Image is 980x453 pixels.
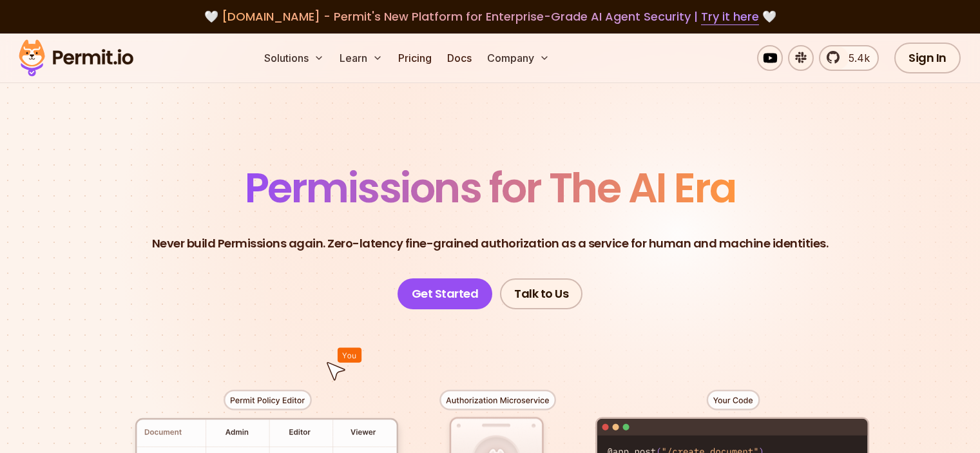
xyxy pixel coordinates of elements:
[393,45,437,71] a: Pricing
[245,159,736,217] span: Permissions for The AI Era
[894,43,961,73] a: Sign In
[398,278,493,309] a: Get Started
[259,45,329,71] button: Solutions
[482,45,555,71] button: Company
[334,45,388,71] button: Learn
[500,278,582,309] a: Talk to Us
[31,8,949,26] div: 🤍 🤍
[152,235,829,253] p: Never build Permissions again. Zero-latency fine-grained authorization as a service for human and...
[222,8,759,24] span: [DOMAIN_NAME] - Permit's New Platform for Enterprise-Grade AI Agent Security |
[13,36,139,80] img: Permit logo
[442,45,477,71] a: Docs
[841,50,870,66] span: 5.4k
[819,45,879,71] a: 5.4k
[701,8,759,25] a: Try it here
